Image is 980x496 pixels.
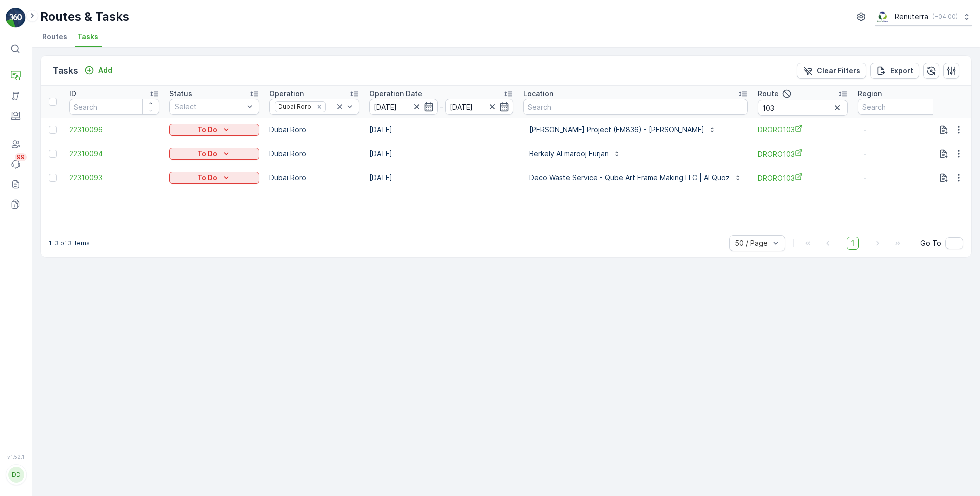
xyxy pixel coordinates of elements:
p: Routes & Tasks [40,9,129,25]
a: 22310096 [69,125,159,135]
p: Route [758,89,779,99]
td: [DATE] [364,166,518,190]
button: Export [870,63,919,79]
a: DRORO103 [758,124,848,135]
a: DRORO103 [758,149,848,159]
button: To Do [169,124,259,136]
p: Export [890,66,913,76]
button: Deco Waste Service - Qube Art Frame Making LLC | Al Quoz [523,170,748,186]
p: ID [69,89,76,99]
img: logo [6,8,26,28]
button: Clear Filters [797,63,866,79]
p: Dubai Roro [269,125,359,135]
button: DD [6,462,26,488]
p: To Do [197,173,217,183]
div: Toggle Row Selected [49,126,57,134]
p: Berkely Al marooj Furjan [529,149,609,159]
button: To Do [169,172,259,184]
input: dd/mm/yyyy [445,99,514,115]
p: To Do [197,149,217,159]
p: - [864,149,942,159]
button: To Do [169,148,259,160]
p: [PERSON_NAME] Project (EM836) - [PERSON_NAME] [529,125,704,135]
p: Deco Waste Service - Qube Art Frame Making LLC | Al Quoz [529,173,730,183]
input: Search [69,99,159,115]
p: Status [169,89,192,99]
p: Add [98,65,112,75]
p: Renuterra [895,12,928,22]
a: 22310094 [69,149,159,159]
button: [PERSON_NAME] Project (EM836) - [PERSON_NAME] [523,122,722,138]
button: Renuterra(+04:00) [875,8,972,26]
p: Operation Date [369,89,422,99]
p: Select [175,102,244,112]
span: Routes [42,32,67,42]
button: Berkely Al marooj Furjan [523,146,627,162]
span: Go To [920,238,941,248]
p: Clear Filters [817,66,860,76]
input: dd/mm/yyyy [369,99,438,115]
p: 99 [17,153,25,161]
div: Toggle Row Selected [49,174,57,182]
p: 1-3 of 3 items [49,239,90,247]
span: v 1.52.1 [6,454,26,460]
p: Dubai Roro [269,149,359,159]
p: Dubai Roro [269,173,359,183]
div: Toggle Row Selected [49,150,57,158]
span: 1 [847,237,859,250]
button: Add [80,64,116,76]
a: 22310093 [69,173,159,183]
input: Search [523,99,748,115]
td: [DATE] [364,142,518,166]
img: Screenshot_2024-07-26_at_13.33.01.png [875,11,891,22]
p: - [864,125,942,135]
a: 99 [6,154,26,174]
p: Region [858,89,882,99]
p: - [864,173,942,183]
input: Search [758,100,848,116]
p: Tasks [53,64,78,78]
div: Remove Dubai Roro [314,103,325,111]
p: Operation [269,89,304,99]
td: [DATE] [364,118,518,142]
p: Location [523,89,553,99]
p: To Do [197,125,217,135]
div: DD [8,467,24,483]
input: Search [858,99,948,115]
a: DRORO103 [758,173,848,183]
p: ( +04:00 ) [932,13,958,21]
div: Dubai Roro [275,102,313,111]
span: Tasks [77,32,98,42]
p: - [440,101,443,113]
